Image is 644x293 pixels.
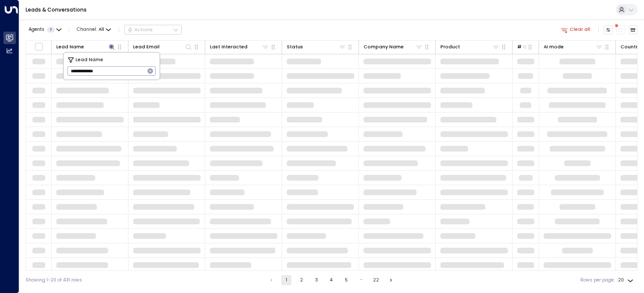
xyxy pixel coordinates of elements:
[47,27,55,33] span: 1
[371,275,381,285] button: Go to page 22
[558,25,593,34] button: Clear all
[364,43,423,51] div: Company Name
[281,275,291,285] button: page 1
[56,43,84,51] div: Lead Name
[133,43,160,51] div: Lead Email
[287,43,303,51] div: Status
[386,275,396,285] button: Go to next page
[604,25,613,35] button: Customize
[440,43,500,51] div: Product
[76,56,103,64] span: Lead Name
[287,43,347,51] div: Status
[629,25,638,35] button: Archived Leads
[364,43,404,51] div: Company Name
[124,25,182,35] button: Actions
[544,43,564,51] div: AI mode
[311,275,321,285] button: Go to page 3
[74,25,114,34] button: Channel:All
[621,43,640,51] div: Country
[341,275,351,285] button: Go to page 5
[210,43,248,51] div: Last Interacted
[580,277,615,284] label: Rows per page:
[56,43,116,51] div: Lead Name
[210,43,270,51] div: Last Interacted
[127,27,153,33] div: Actions
[356,275,366,285] div: …
[517,43,521,51] div: # of people
[544,43,603,51] div: AI mode
[74,25,114,34] span: Channel:
[26,277,82,284] div: Showing 1-20 of 431 rows
[440,43,460,51] div: Product
[124,25,182,35] div: Button group with a nested menu
[296,275,306,285] button: Go to page 2
[517,43,529,51] div: # of people
[26,6,87,13] a: Leads & Conversations
[29,27,44,32] span: Agents
[618,275,635,285] div: 20
[266,275,396,285] nav: pagination navigation
[326,275,336,285] button: Go to page 4
[133,43,193,51] div: Lead Email
[616,25,626,35] span: There are new threads available. Refresh the grid to view the latest updates.
[26,25,64,34] button: Agents1
[99,27,104,32] span: All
